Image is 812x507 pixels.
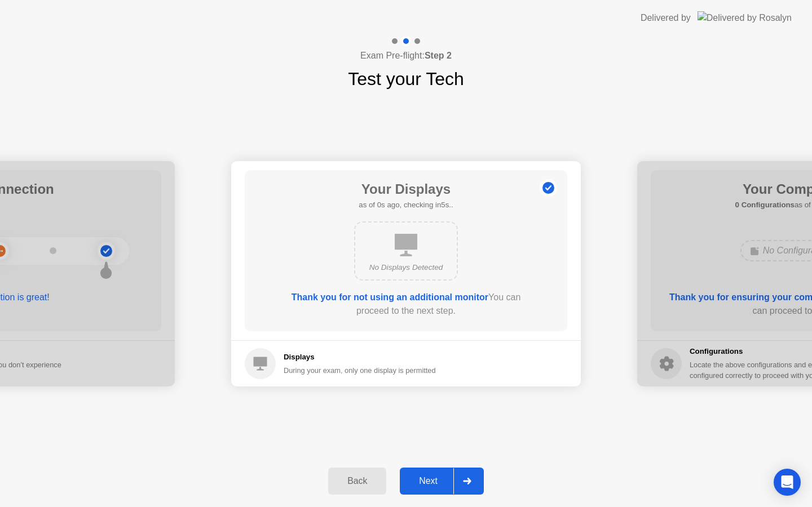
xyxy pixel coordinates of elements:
[400,468,484,495] button: Next
[641,11,691,25] div: Delivered by
[359,179,453,199] h1: Your Displays
[292,292,488,302] b: Thank you for not using an additional monitor
[332,476,383,486] div: Back
[348,65,464,92] h1: Test your Tech
[277,291,535,318] div: You can proceed to the next step.
[425,51,452,60] b: Step 2
[360,49,452,63] h4: Exam Pre-flight:
[284,352,436,363] h5: Displays
[284,365,436,376] div: During your exam, only one display is permitted
[328,468,386,495] button: Back
[364,262,448,273] div: No Displays Detected
[698,11,792,24] img: Delivered by Rosalyn
[774,469,801,496] div: Open Intercom Messenger
[403,476,453,486] div: Next
[359,199,453,211] h5: as of 0s ago, checking in5s..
